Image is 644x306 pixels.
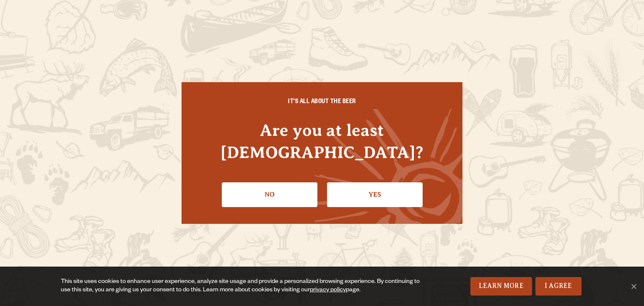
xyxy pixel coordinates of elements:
h6: IT'S ALL ABOUT THE BEER [198,99,446,106]
a: Learn More [470,277,532,296]
div: This site uses cookies to enhance user experience, analyze site usage and provide a personalized ... [61,278,422,295]
a: privacy policy [310,287,346,294]
span: No [629,282,638,290]
a: No [222,182,317,207]
a: Confirm I'm 21 or older [327,182,423,207]
a: I Agree [535,277,582,296]
h4: Are you at least [DEMOGRAPHIC_DATA]? [198,119,446,163]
